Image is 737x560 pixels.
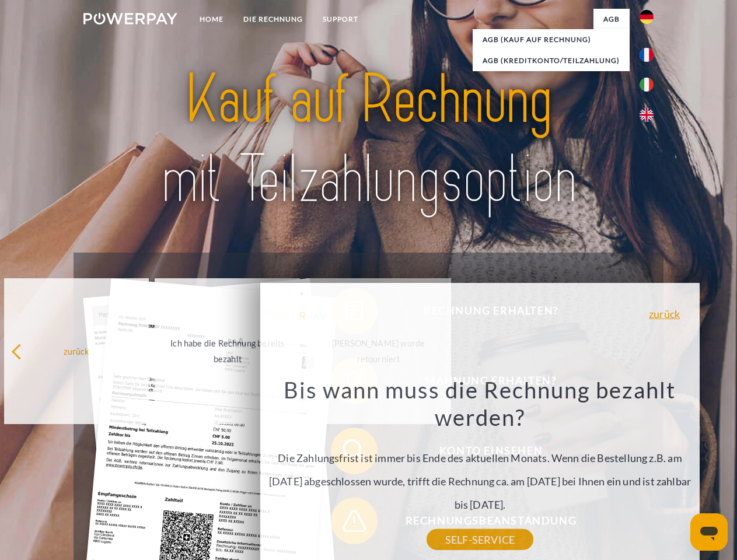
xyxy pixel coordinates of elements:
img: fr [640,48,654,62]
div: Die Zahlungsfrist ist immer bis Ende des aktuellen Monats. Wenn die Bestellung z.B. am [DATE] abg... [267,376,693,540]
a: SUPPORT [313,9,368,30]
a: AGB (Kreditkonto/Teilzahlung) [473,50,630,71]
a: AGB (Kauf auf Rechnung) [473,29,630,50]
a: agb [593,9,630,30]
iframe: Schaltfläche zum Öffnen des Messaging-Fensters [690,513,728,551]
img: it [640,78,654,92]
img: en [640,108,654,122]
div: zurück [11,343,142,359]
h3: Bis wann muss die Rechnung bezahlt werden? [267,376,693,432]
div: Ich habe die Rechnung bereits bezahlt [162,335,293,367]
img: title-powerpay_de.svg [111,56,626,223]
a: zurück [649,309,680,319]
a: DIE RECHNUNG [233,9,313,30]
img: de [640,10,654,24]
a: SELF-SERVICE [427,529,533,550]
a: Home [190,9,233,30]
img: logo-powerpay-white.svg [83,13,177,24]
